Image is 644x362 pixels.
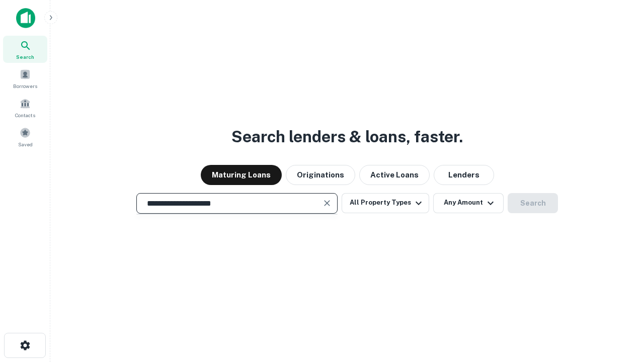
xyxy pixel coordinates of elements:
[13,82,37,90] span: Borrowers
[594,282,644,330] iframe: Chat Widget
[433,193,504,213] button: Any Amount
[15,111,35,119] span: Contacts
[231,125,463,149] h3: Search lenders & loans, faster.
[3,65,47,92] a: Borrowers
[320,196,334,210] button: Clear
[16,53,34,61] span: Search
[434,165,494,185] button: Lenders
[3,94,47,121] a: Contacts
[18,140,33,148] span: Saved
[359,165,430,185] button: Active Loans
[201,165,282,185] button: Maturing Loans
[342,193,429,213] button: All Property Types
[3,36,47,63] a: Search
[3,123,47,150] a: Saved
[286,165,355,185] button: Originations
[16,8,35,28] img: capitalize-icon.png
